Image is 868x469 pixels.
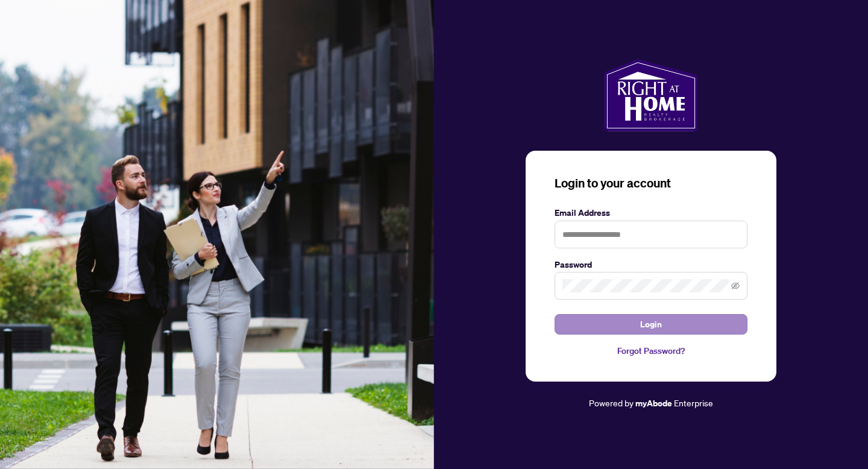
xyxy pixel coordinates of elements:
button: Login [555,314,747,335]
img: ma-logo [604,59,697,131]
label: Password [555,258,747,271]
a: Forgot Password? [555,344,747,357]
span: Enterprise [674,397,713,408]
span: Powered by [589,397,634,408]
span: Login [640,315,662,334]
label: Email Address [555,206,747,219]
span: eye-invisible [731,282,740,290]
a: myAbode [635,397,672,410]
h3: Login to your account [555,175,747,192]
